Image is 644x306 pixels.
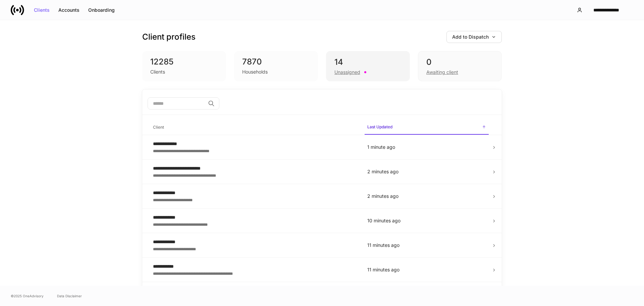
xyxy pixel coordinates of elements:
p: 11 minutes ago [367,242,486,249]
span: Last Updated [365,120,489,135]
div: Onboarding [88,8,115,12]
h3: Client profiles [142,32,196,42]
div: Clients [34,8,50,12]
div: 7870 [242,56,310,67]
button: Onboarding [84,5,119,15]
div: Add to Dispatch [452,35,496,39]
button: Clients [30,5,54,15]
div: Households [242,69,268,75]
button: Accounts [54,5,84,15]
div: 0 [426,57,493,68]
div: 14 [334,57,401,68]
div: Accounts [58,8,79,12]
div: Unassigned [334,69,360,76]
button: Add to Dispatch [446,31,502,43]
div: Awaiting client [426,69,458,76]
div: 12285 [150,56,218,67]
p: 10 minutes ago [367,217,486,224]
span: © 2025 OneAdvisory [11,293,44,299]
p: 2 minutes ago [367,193,486,200]
h6: Client [153,124,164,130]
a: Data Disclaimer [57,293,82,299]
div: 0Awaiting client [418,51,502,81]
div: Clients [150,69,165,75]
p: 2 minutes ago [367,168,486,175]
span: Client [150,121,359,134]
div: 14Unassigned [326,51,410,81]
p: 11 minutes ago [367,266,486,273]
p: 1 minute ago [367,144,486,150]
h6: Last Updated [367,124,392,130]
